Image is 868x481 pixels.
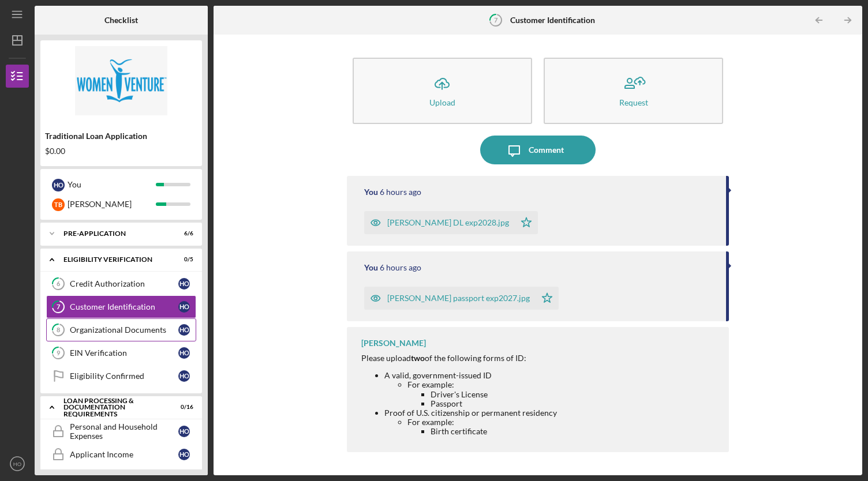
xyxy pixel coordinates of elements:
button: Request [544,58,723,124]
div: Organizational Documents [70,325,178,335]
div: Eligibility Verification [63,256,164,263]
img: Product logo [40,46,202,115]
button: Comment [480,136,596,164]
div: You [364,187,378,197]
button: [PERSON_NAME] DL exp2028.jpg [364,211,538,234]
div: Customer Identification [70,302,178,311]
div: H O [178,370,190,382]
div: Request [619,98,648,107]
li: Passport [431,399,717,408]
div: Pre-Application [63,230,164,237]
strong: two [411,353,425,363]
li: Driver's License [431,390,717,399]
div: 0 / 5 [173,256,193,263]
a: Eligibility ConfirmedHO [46,364,196,388]
div: [PERSON_NAME] [361,339,426,348]
div: Eligibility Confirmed [70,371,178,381]
div: $0.00 [45,146,197,156]
div: H O [178,278,190,290]
div: H O [178,347,190,359]
div: H O [52,179,65,191]
li: A valid, government-issued ID [384,371,717,408]
a: 6Credit AuthorizationHO [46,272,196,295]
a: 8Organizational DocumentsHO [46,318,196,341]
button: Upload [353,58,532,124]
tspan: 6 [57,280,61,288]
tspan: 9 [57,350,61,357]
div: Comment [529,136,564,164]
tspan: 8 [57,326,60,334]
div: Please upload of the following forms of ID: [361,354,717,363]
li: Social Security card [431,436,717,445]
text: HO [13,461,21,467]
div: 0 / 16 [173,404,193,411]
button: [PERSON_NAME] passport exp2027.jpg [364,287,559,310]
div: Applicant Income [70,450,178,459]
a: Applicant IncomeHO [46,443,196,466]
time: 2025-09-26 15:22 [380,263,421,272]
div: [PERSON_NAME] passport exp2027.jpg [387,294,530,303]
div: [PERSON_NAME] [68,194,156,214]
li: For example: [407,380,717,408]
div: [PERSON_NAME] DL exp2028.jpg [387,218,509,227]
div: Personal and Household Expenses [70,422,178,441]
tspan: 7 [57,303,61,311]
button: HO [6,452,29,475]
div: T B [52,198,65,211]
a: 9EIN VerificationHO [46,341,196,364]
div: Credit Authorization [70,279,178,288]
div: EIN Verification [70,348,178,358]
b: Checklist [104,16,138,25]
div: Loan Processing & Documentation Requirements [63,397,164,418]
a: Personal and Household ExpensesHO [46,420,196,443]
tspan: 7 [494,16,498,24]
div: You [364,263,378,272]
div: H O [178,449,190,460]
a: 7Customer IdentificationHO [46,295,196,318]
div: H O [178,324,190,336]
div: H O [178,301,190,313]
li: Birth certificate [431,427,717,436]
div: Traditional Loan Application [45,131,197,141]
div: Upload [429,98,455,107]
div: H O [178,426,190,437]
time: 2025-09-26 15:26 [380,187,421,197]
div: 6 / 6 [173,230,193,237]
b: Customer Identification [510,16,595,25]
div: You [68,175,156,194]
